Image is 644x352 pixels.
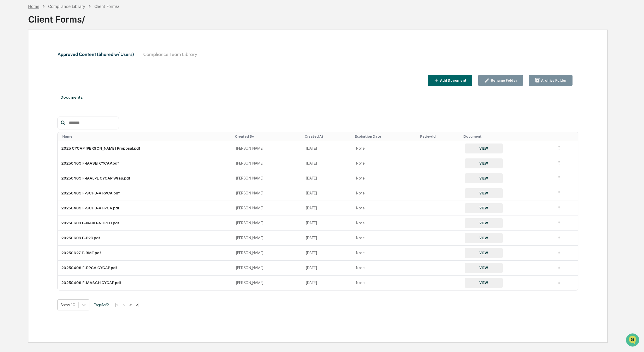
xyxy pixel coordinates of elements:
td: [DATE] [302,201,352,216]
div: Client Forms/ [28,9,608,25]
button: VIEW [465,233,503,243]
td: 20250409 F-IAASCH CYCAP.pdf [58,276,233,290]
span: • [49,79,51,84]
td: 20250627 F-BMT.pdf [58,246,233,261]
span: Data Lookup [12,131,37,136]
img: 1746055101610-c473b297-6a78-478c-a979-82029cc54cd1 [12,95,16,100]
td: [PERSON_NAME] [233,216,303,231]
div: Toggle SortBy [235,134,300,139]
iframe: Open customer support [625,333,641,348]
div: Archive Folder [540,78,567,83]
div: Compliance Library [48,4,85,9]
div: Toggle SortBy [464,134,551,139]
div: Home [28,4,39,9]
td: None [352,231,418,246]
a: Powered byPylon [41,145,71,149]
p: How can we help? [6,12,107,21]
td: 20250603 F-IRARO-NOREC.pdf [58,216,233,231]
td: [PERSON_NAME] [233,246,303,261]
button: Compliance Team Library [139,47,202,61]
button: VIEW [465,263,503,273]
td: 2025 CYCAP [PERSON_NAME] Proposal.pdf [58,141,233,156]
td: 20250409 F-SCHD-A FPCA.pdf [58,201,233,216]
div: Toggle SortBy [420,134,459,139]
img: 1746055101610-c473b297-6a78-478c-a979-82029cc54cd1 [12,80,16,84]
td: [DATE] [302,186,352,201]
td: [DATE] [302,246,352,261]
td: None [352,246,418,261]
button: VIEW [465,173,503,183]
button: >| [134,302,141,307]
td: [DATE] [302,171,352,186]
td: [DATE] [302,141,352,156]
td: [DATE] [302,216,352,231]
button: Start new chat [100,46,107,53]
button: Add Document [428,75,473,86]
div: Rename Folder [490,78,517,83]
button: |< [113,302,120,307]
td: None [352,141,418,156]
span: Attestations [48,119,73,125]
td: None [352,201,418,216]
span: [PERSON_NAME] [18,79,47,84]
td: None [352,156,418,171]
td: [PERSON_NAME] [233,186,303,201]
button: VIEW [465,203,503,213]
td: 20250409 F-IAALPL CYCAP Wrap.pdf [58,171,233,186]
td: [PERSON_NAME] [233,141,303,156]
button: VIEW [465,143,503,153]
button: VIEW [465,158,503,168]
span: [PERSON_NAME] [18,95,47,100]
div: 🖐️ [6,120,11,125]
button: < [121,302,127,307]
td: None [352,261,418,276]
td: 20250409 F-IAASEI CYCAP.pdf [58,156,233,171]
div: Start new chat [26,45,96,50]
button: VIEW [465,278,503,288]
td: [PERSON_NAME] [233,231,303,246]
div: 🔎 [6,131,11,136]
td: [DATE] [302,261,352,276]
div: 🗄️ [42,120,47,125]
td: [PERSON_NAME] [233,201,303,216]
button: See all [91,64,107,71]
div: Documents [57,89,578,105]
button: Rename Folder [478,75,523,86]
a: 🖐️Preclearance [4,117,40,128]
span: Preclearance [12,119,38,125]
span: Pylon [58,145,71,149]
button: VIEW [465,248,503,258]
div: Add Document [439,78,466,83]
td: 20250409 F-RPCA CYCAP.pdf [58,261,233,276]
img: 8933085812038_c878075ebb4cc5468115_72.jpg [12,45,23,55]
div: We're available if you need us! [26,50,81,55]
button: VIEW [465,218,503,228]
img: 1746055101610-c473b297-6a78-478c-a979-82029cc54cd1 [6,45,16,55]
td: [DATE] [302,156,352,171]
td: [PERSON_NAME] [233,171,303,186]
td: 20250603 F-P2D.pdf [58,231,233,246]
div: secondary tabs example [57,47,578,61]
a: 🔎Data Lookup [4,128,39,139]
button: Approved Content (Shared w/ Users) [57,47,139,61]
button: Archive Folder [529,75,573,86]
td: 20250409 F-SCHD-A RPCA.pdf [58,186,233,201]
img: Jack Rasmussen [6,74,15,83]
div: Toggle SortBy [62,134,230,139]
a: 🗄️Attestations [40,117,75,128]
img: Jack Rasmussen [6,90,15,99]
td: None [352,276,418,290]
button: VIEW [465,188,503,198]
td: [DATE] [302,231,352,246]
span: Page 1 of 2 [94,303,109,307]
td: None [352,171,418,186]
div: Toggle SortBy [355,134,415,139]
span: [DATE] [52,95,64,100]
span: [DATE] [52,79,64,84]
div: Toggle SortBy [558,134,576,139]
td: None [352,216,418,231]
div: Toggle SortBy [305,134,350,139]
span: • [49,95,51,100]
